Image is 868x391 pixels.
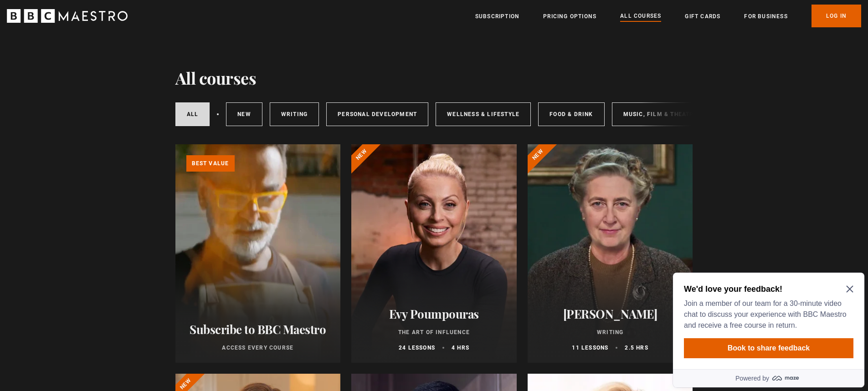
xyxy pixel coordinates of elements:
div: Optional study invitation [4,4,195,118]
a: Music, Film & Theatre [612,102,709,126]
a: All [175,102,210,126]
p: Writing [539,328,682,336]
a: Pricing Options [543,12,596,21]
a: All Courses [620,11,661,21]
p: Join a member of our team for a 30-minute video chat to discuss your experience with BBC Maestro ... [15,29,180,62]
button: Close Maze Prompt [177,16,184,24]
svg: BBC Maestro [7,9,128,23]
p: The Art of Influence [362,328,506,336]
nav: Primary [475,5,861,27]
a: For business [744,12,787,21]
a: [PERSON_NAME] Writing 11 lessons 2.5 hrs New [528,144,693,363]
a: Gift Cards [685,12,720,21]
a: Powered by maze [4,100,195,118]
a: Food & Drink [538,102,604,126]
p: 11 lessons [572,344,608,352]
h2: Evy Poumpouras [362,307,506,321]
a: Writing [270,102,319,126]
button: Book to share feedback [15,69,184,89]
p: Best value [186,155,235,172]
p: 24 lessons [399,344,435,352]
a: New [226,102,262,126]
p: 4 hrs [452,344,469,352]
a: Log In [812,5,861,27]
h1: All courses [175,68,257,87]
a: Personal Development [326,102,428,126]
a: Subscription [475,12,519,21]
a: Wellness & Lifestyle [436,102,531,126]
p: 2.5 hrs [625,344,648,352]
a: Evy Poumpouras The Art of Influence 24 lessons 4 hrs New [351,144,517,363]
h2: We'd love your feedback! [15,15,180,25]
h2: [PERSON_NAME] [539,307,682,321]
